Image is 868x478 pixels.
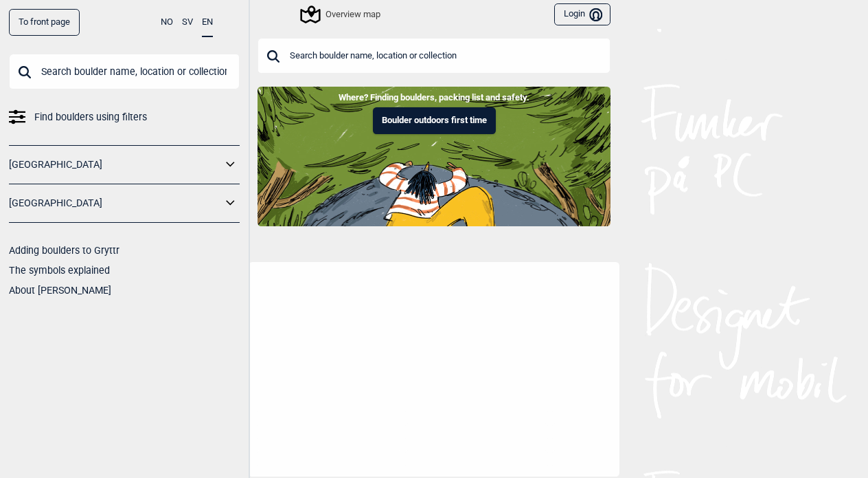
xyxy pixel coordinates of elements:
[9,54,240,89] input: Search boulder name, location or collection
[302,6,380,23] div: Overview map
[202,9,213,37] button: EN
[258,87,610,226] img: Indoor to outdoor
[34,107,147,127] span: Find boulders using filters
[9,245,119,256] a: Adding boulders to Gryttr
[182,9,193,36] button: SV
[9,107,240,127] a: Find boulders using filters
[9,285,111,296] a: About [PERSON_NAME]
[258,38,610,74] input: Search boulder name, location or collection
[9,155,222,175] a: [GEOGRAPHIC_DATA]
[10,91,858,105] p: Where? Finding boulders, packing list and safety.
[554,3,610,26] button: Login
[9,9,80,36] a: To front page
[373,107,496,134] button: Boulder outdoors first time
[9,265,110,276] a: The symbols explained
[9,193,222,213] a: [GEOGRAPHIC_DATA]
[161,9,173,36] button: NO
